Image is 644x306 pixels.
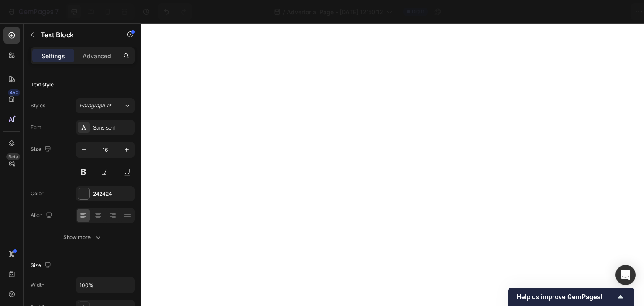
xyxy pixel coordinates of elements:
button: Publish [588,3,623,20]
span: Paragraph 1* [80,102,112,109]
div: Size [31,144,53,155]
iframe: Design area [141,23,644,306]
div: Show more [63,233,102,241]
p: 7 [55,7,59,17]
div: Text style [31,81,54,88]
span: Draft [412,8,424,16]
div: 450 [8,89,20,96]
div: 242424 [93,190,132,198]
div: Beta [6,153,20,160]
input: Auto [76,277,134,293]
button: Paragraph 1* [76,98,135,113]
p: Advanced [83,52,111,60]
span: Advertorial Page - [DATE] 12:50:12 [287,8,383,16]
div: Open Intercom Messenger [615,265,636,285]
button: Show more [31,230,135,245]
div: Undo/Redo [158,3,192,20]
p: Text Block [41,30,112,40]
span: / [283,8,285,16]
span: Save [564,8,578,16]
p: Settings [42,52,65,60]
button: Show survey - Help us improve GemPages! [517,292,626,302]
button: 7 [3,3,62,20]
div: Color [31,190,44,197]
div: Publish [595,8,616,16]
div: Sans-serif [93,124,132,132]
button: Save [557,3,585,20]
span: Help us improve GemPages! [517,293,615,301]
div: Size [31,260,53,271]
div: Align [31,210,54,221]
div: Font [31,124,41,131]
div: Width [31,281,44,289]
div: Styles [31,102,45,109]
